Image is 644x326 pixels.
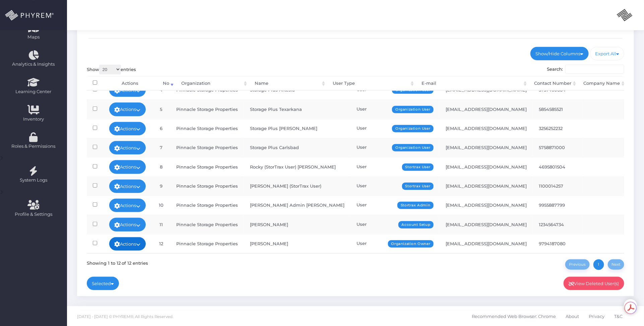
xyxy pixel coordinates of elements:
td: 7 [152,138,170,157]
td: Pinnacle Storage Properties [170,234,244,253]
td: Rocky (StorTrax User) [PERSON_NAME] [244,157,350,176]
span: Stortrax Admin [397,202,434,209]
td: 4695801504 [533,157,582,176]
span: About [566,309,579,323]
td: 8 [152,157,170,176]
td: [EMAIL_ADDRESS][DOMAIN_NAME] [440,100,533,119]
th: Name: activate to sort column ascending [249,76,327,91]
td: 5 [152,100,170,119]
label: Search: [547,65,625,74]
td: [PERSON_NAME] [244,234,350,253]
td: [EMAIL_ADDRESS][DOMAIN_NAME] [440,119,533,138]
span: Organization User [392,125,434,132]
a: Actions [109,122,146,135]
td: 5854585521 [533,100,582,119]
span: Recommended Web Browser: Chrome [472,309,556,323]
td: 11 [152,215,170,234]
td: 9 [152,177,170,196]
td: Pinnacle Storage Properties [170,138,244,157]
div: User [357,183,434,189]
td: Pinnacle Storage Properties [170,196,244,215]
td: [EMAIL_ADDRESS][DOMAIN_NAME] [440,138,533,157]
td: [PERSON_NAME] Admin [PERSON_NAME] [244,196,350,215]
td: Storage Plus Carlsbad [244,138,350,157]
td: 12 [152,234,170,253]
td: 6 [152,119,170,138]
a: Actions [109,160,146,174]
span: Stortrax User [402,183,434,190]
div: User [357,202,434,208]
th: Contact Number: activate to sort column ascending [528,76,578,91]
td: Storage Plus [PERSON_NAME] [244,119,350,138]
span: Inventory [4,116,63,123]
div: User [357,164,434,170]
td: [EMAIL_ADDRESS][DOMAIN_NAME] [440,177,533,196]
td: 9794187080 [533,234,582,253]
a: Export All [590,47,625,60]
th: E-mail: activate to sort column ascending [415,76,528,91]
td: Pinnacle Storage Properties [170,177,244,196]
th: Company Name: activate to sort column ascending [578,76,626,91]
a: 1 [593,259,604,270]
a: Actions [109,180,146,193]
td: Storage Plus Texarkana [244,100,350,119]
td: [EMAIL_ADDRESS][DOMAIN_NAME] [440,196,533,215]
td: 5758871000 [533,138,582,157]
label: Show entries [87,65,136,74]
a: Show/Hide Columns [530,47,589,60]
span: T&C [614,309,623,323]
span: Stortrax User [402,164,434,171]
td: Pinnacle Storage Properties [170,100,244,119]
a: Selected [87,277,119,290]
span: Privacy [589,309,604,323]
span: Learning Center [4,88,63,95]
td: [PERSON_NAME] [244,215,350,234]
td: [EMAIL_ADDRESS][DOMAIN_NAME] [440,215,533,234]
span: Account Setup [398,221,434,229]
td: 1100014257 [533,177,582,196]
a: Actions [109,141,146,154]
div: User [357,144,434,151]
span: Maps [27,34,40,41]
span: Organization Owner [388,240,434,248]
input: Search: [565,65,624,74]
span: Organization User [392,106,434,113]
th: User Type: activate to sort column ascending [327,76,415,91]
div: User [357,106,434,113]
th: Organization: activate to sort column ascending [175,76,249,91]
td: [EMAIL_ADDRESS][DOMAIN_NAME] [440,157,533,176]
span: Analytics & Insights [4,61,63,68]
a: Actions [109,199,146,212]
td: Pinnacle Storage Properties [170,157,244,176]
a: Actions [109,103,146,116]
td: Pinnacle Storage Properties [170,119,244,138]
span: [DATE] - [DATE] © PHYREM®. All Rights Reserved. [77,314,173,319]
div: User [357,240,434,247]
th: Actions [103,76,157,91]
td: Pinnacle Storage Properties [170,215,244,234]
span: Organization User [392,144,434,151]
td: 10 [152,196,170,215]
a: Actions [109,218,146,231]
a: View Deleted User(s) [564,277,625,290]
td: [PERSON_NAME] (StorTrax User) [244,177,350,196]
select: Showentries [99,65,121,74]
div: User [357,125,434,132]
td: 9955887799 [533,196,582,215]
div: Showing 1 to 12 of 12 entries [87,258,148,266]
div: User [357,86,434,93]
td: 3256252232 [533,119,582,138]
td: 1234564734 [533,215,582,234]
td: [EMAIL_ADDRESS][DOMAIN_NAME] [440,234,533,253]
th: No: activate to sort column ascending [157,76,175,91]
a: Actions [109,237,146,251]
span: System Logs [4,177,63,184]
div: User [357,221,434,228]
span: Roles & Permissions [4,143,63,150]
span: Profile & Settings [15,211,52,218]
